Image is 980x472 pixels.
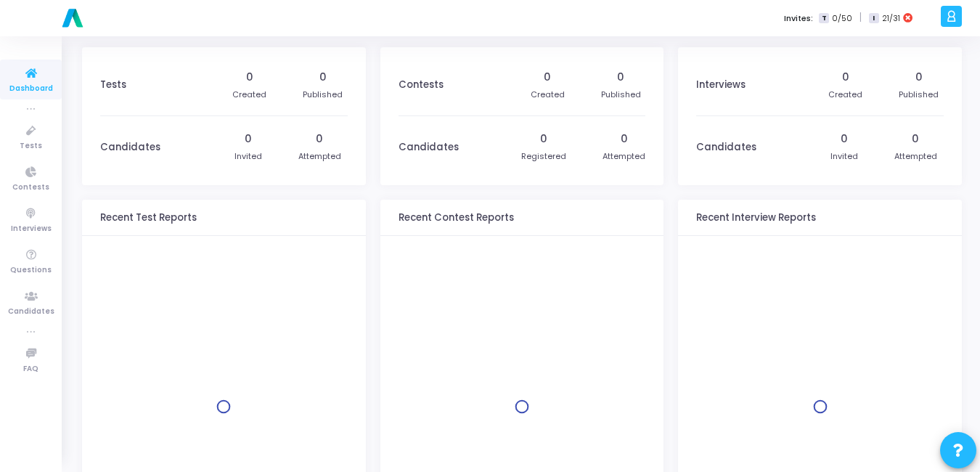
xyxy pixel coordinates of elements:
[10,264,52,277] span: Questions
[841,131,848,147] div: 0
[603,150,645,163] div: Attempted
[621,131,628,147] div: 0
[784,12,813,25] label: Invites:
[232,89,266,101] div: Created
[23,363,38,375] span: FAQ
[912,131,919,147] div: 0
[319,70,327,85] div: 0
[12,182,49,194] span: Contests
[894,150,937,163] div: Attempted
[246,70,253,85] div: 0
[234,150,262,163] div: Invited
[11,223,52,235] span: Interviews
[531,89,565,101] div: Created
[20,140,42,152] span: Tests
[830,150,858,163] div: Invited
[298,150,341,163] div: Attempted
[832,12,852,25] span: 0/50
[303,89,343,101] div: Published
[100,142,160,153] h3: Candidates
[100,212,197,224] h3: Recent Test Reports
[399,79,444,91] h3: Contests
[882,12,900,25] span: 21/31
[521,150,566,163] div: Registered
[100,79,126,91] h3: Tests
[696,142,756,153] h3: Candidates
[899,89,939,101] div: Published
[245,131,252,147] div: 0
[696,212,816,224] h3: Recent Interview Reports
[8,306,54,318] span: Candidates
[399,212,514,224] h3: Recent Contest Reports
[601,89,641,101] div: Published
[915,70,923,85] div: 0
[819,13,828,24] span: T
[696,79,746,91] h3: Interviews
[828,89,862,101] div: Created
[399,142,459,153] h3: Candidates
[9,83,53,95] span: Dashboard
[617,70,624,85] div: 0
[58,4,87,33] img: logo
[540,131,547,147] div: 0
[869,13,878,24] span: I
[859,10,862,25] span: |
[842,70,849,85] div: 0
[544,70,551,85] div: 0
[316,131,323,147] div: 0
